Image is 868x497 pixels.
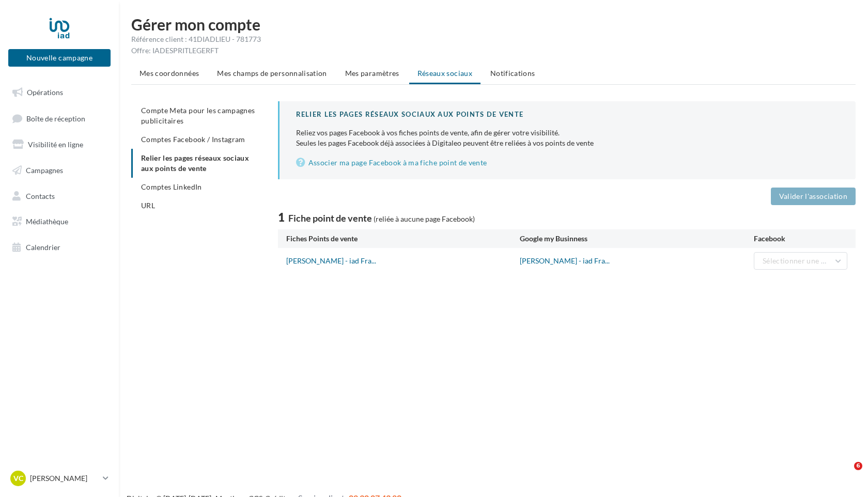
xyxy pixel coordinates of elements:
[141,182,202,191] span: Comptes LinkedIn
[8,49,111,67] button: Nouvelle campagne
[296,110,839,119] div: Relier les pages réseaux sociaux aux points de vente
[30,473,99,484] p: [PERSON_NAME]
[6,134,113,156] a: Visibilité en ligne
[754,252,847,270] button: Sélectionner une page
[833,462,858,487] iframe: Intercom live chat
[217,69,327,77] span: Mes champs de personnalisation
[26,217,68,226] span: Médiathèque
[139,69,199,77] span: Mes coordonnées
[6,211,113,232] a: Médiathèque
[131,45,856,56] div: Offre: IADESPRITLEGERFT
[296,157,839,169] a: Associer ma page Facebook à ma fiche point de vente
[131,34,856,44] div: Référence client : 41DIADLIEU - 781773
[520,234,754,244] div: Google my Businness
[296,128,839,148] p: Seules les pages Facebook déjà associées à Digitaleo peuvent être reliées à vos points de vente
[6,237,113,258] a: Calendrier
[26,243,60,252] span: Calendrier
[6,82,113,103] a: Opérations
[27,88,63,97] span: Opérations
[278,209,285,225] span: 1
[763,256,836,265] span: Sélectionner une page
[490,69,535,77] span: Notifications
[286,256,376,265] a: [PERSON_NAME] - iad Fra...
[286,234,520,244] div: Fiches Points de vente
[6,107,113,130] a: Boîte de réception
[6,185,113,207] a: Contacts
[26,166,63,175] span: Campagnes
[520,256,610,265] a: [PERSON_NAME] - iad Fra...
[141,106,255,125] span: Compte Meta pour les campagnes publicitaires
[288,212,372,224] span: Fiche point de vente
[854,462,862,470] span: 6
[141,201,155,210] span: URL
[771,188,856,205] button: Valider l'association
[141,135,245,144] span: Comptes Facebook / Instagram
[374,214,475,223] span: (reliée à aucune page Facebook)
[28,140,83,149] span: Visibilité en ligne
[13,473,23,484] span: VC
[8,469,111,488] a: VC [PERSON_NAME]
[6,160,113,181] a: Campagnes
[345,69,399,77] span: Mes paramètres
[131,17,856,32] h1: Gérer mon compte
[296,128,839,138] div: Reliez vos pages Facebook à vos fiches points de vente, afin de gérer votre visibilité.
[754,234,847,244] div: Facebook
[26,191,55,200] span: Contacts
[26,114,85,122] span: Boîte de réception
